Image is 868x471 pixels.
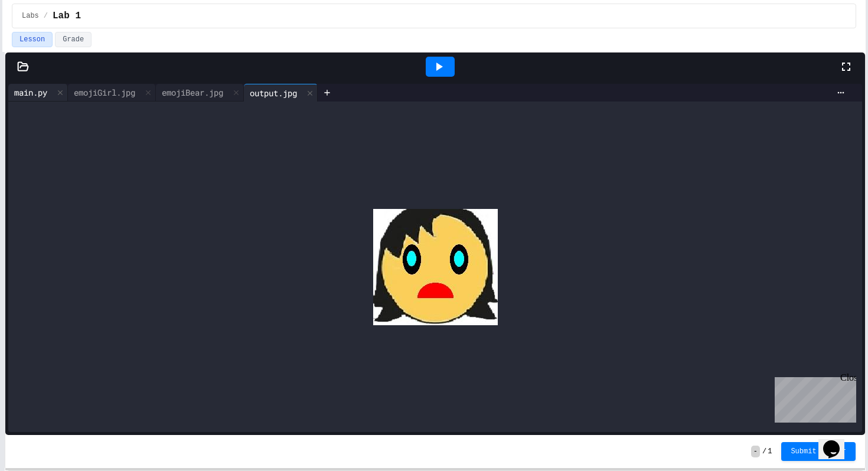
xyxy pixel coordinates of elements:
div: emojiGirl.jpg [68,86,141,99]
span: / [762,447,766,456]
span: 1 [768,447,772,456]
span: - [751,446,760,457]
div: output.jpg [244,87,303,99]
button: Submit Answer [781,442,856,461]
div: main.py [8,86,53,99]
iframe: chat widget [770,372,856,423]
div: emojiGirl.jpg [68,84,156,102]
div: output.jpg [244,84,318,102]
button: Grade [55,32,92,47]
span: / [44,11,48,21]
div: emojiBear.jpg [156,84,244,102]
button: Lesson [12,32,53,47]
div: Chat with us now!Close [5,5,81,75]
span: Submit Answer [791,447,846,456]
div: main.py [8,84,68,102]
img: 2Q== [373,209,498,325]
span: Lab 1 [53,9,81,23]
iframe: chat widget [818,424,856,459]
div: emojiBear.jpg [156,86,229,99]
span: Labs [22,11,39,21]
